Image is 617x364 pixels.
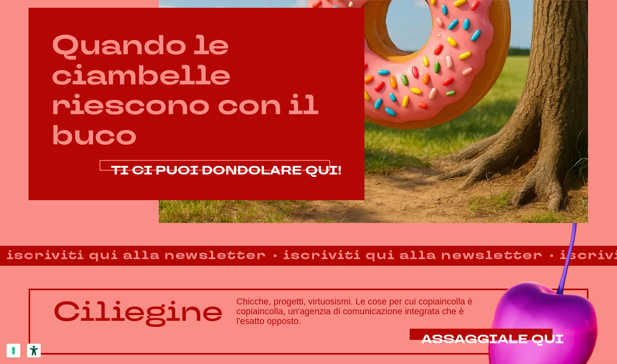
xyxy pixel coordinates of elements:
[111,162,342,179] span: TI CI PUOI DONDOLARE QUI!
[111,164,342,178] a: TI CI PUOI DONDOLARE QUI!
[7,344,20,357] button: Le tue preferenze relative al consenso per le tecnologie di tracciamento
[53,297,223,326] p: Ciliegine
[236,297,564,326] h3: Chicche, progetti, virtuosismi. Le cose per cui copiaincolla è copiaincolla, un'agenzia di comuni...
[51,31,342,150] h2: Quando le ciambelle riescono con il buco
[275,247,548,265] strong: iscriviti qui alla newsletter
[421,333,564,346] a: ASSAGGIALE QUI
[421,331,564,348] span: ASSAGGIALE QUI
[27,344,41,357] button: Strumenti di accessibilità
